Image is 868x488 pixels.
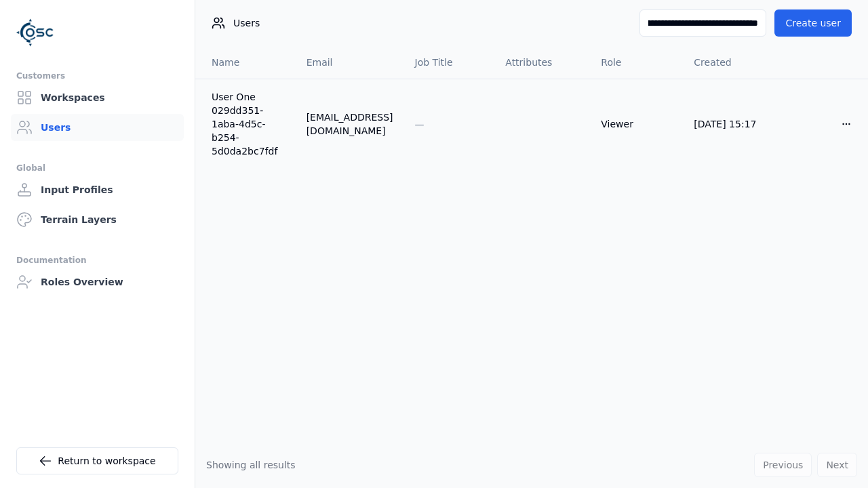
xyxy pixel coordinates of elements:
a: Users [11,114,184,141]
img: Logo [16,14,54,52]
div: Viewer [601,117,672,131]
th: Created [683,46,776,79]
a: User One 029dd351-1aba-4d5c-b254-5d0da2bc7fdf [212,90,285,158]
span: Showing all results [206,460,296,470]
a: Roles Overview [11,268,184,296]
th: Role [590,46,683,79]
a: Input Profiles [11,176,184,203]
th: Attributes [494,46,590,79]
div: [EMAIL_ADDRESS][DOMAIN_NAME] [307,110,393,138]
a: Return to workspace [16,447,178,474]
a: Terrain Layers [11,206,184,233]
div: Documentation [16,252,178,268]
div: Global [16,160,178,176]
a: Workspaces [11,84,184,111]
span: — [415,119,425,129]
div: Customers [16,68,178,84]
button: Create user [774,9,852,37]
span: Users [233,16,260,30]
div: [DATE] 15:17 [694,117,766,131]
th: Name [195,46,296,79]
th: Email [296,46,404,79]
th: Job Title [404,46,495,79]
